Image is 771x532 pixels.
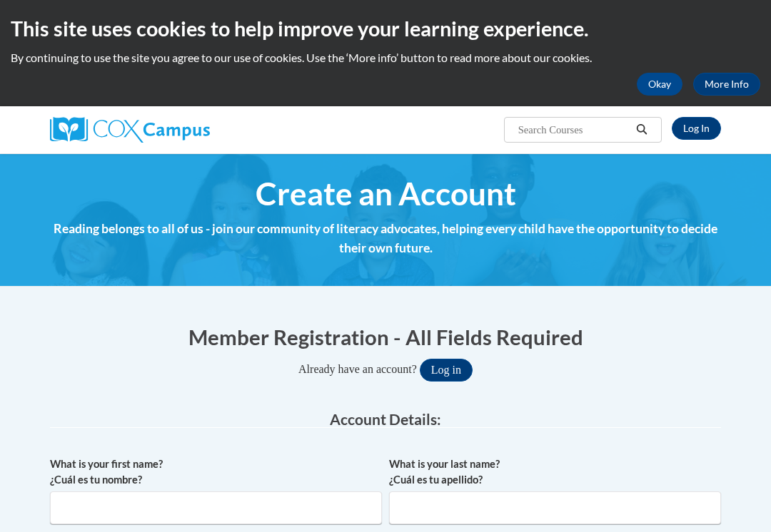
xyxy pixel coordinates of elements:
span: Already have an account? [298,363,417,375]
span: Account Details: [330,410,441,428]
a: Log In [672,117,721,140]
input: Metadata input [389,491,721,524]
label: What is your last name? ¿Cuál es tu apellido? [389,456,721,488]
h2: This site uses cookies to help improve your learning experience. [11,14,760,43]
img: Cox Campus [50,117,210,143]
label: What is your first name? ¿Cuál es tu nombre? [50,456,382,488]
h4: Reading belongs to all of us - join our community of literacy advocates, helping every child have... [50,220,721,257]
button: Search [631,121,652,138]
button: Log in [420,359,473,382]
span: Create an Account [256,175,516,213]
a: More Info [693,73,760,96]
h1: Member Registration - All Fields Required [50,322,721,352]
input: Search Courses [517,121,631,138]
p: By continuing to use the site you agree to our use of cookies. Use the ‘More info’ button to read... [11,50,760,66]
button: Okay [637,73,682,96]
input: Metadata input [50,491,382,524]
